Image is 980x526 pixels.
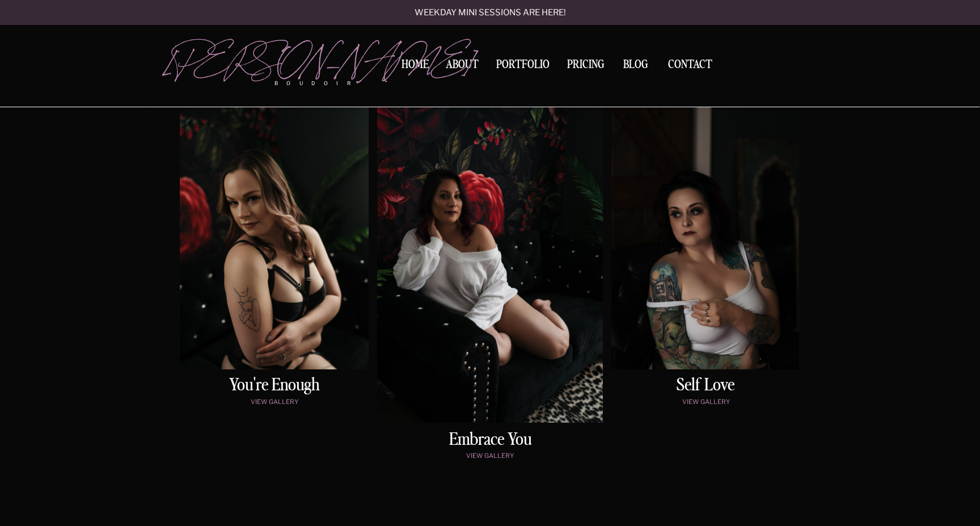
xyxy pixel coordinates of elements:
a: Self love [612,377,799,395]
a: view gallery [183,398,366,408]
h2: Featured Boudoir Galleries [351,54,629,88]
a: embrace You [395,431,585,449]
a: [PERSON_NAME] [165,40,369,74]
a: view gallery [398,452,582,462]
a: You're enough [183,377,366,395]
p: boudoir [274,79,369,87]
a: Contact [664,59,717,71]
a: Portfolio [492,59,554,74]
a: Weekday mini sessions are here! [384,9,596,18]
a: BLOG [618,59,653,69]
a: Pricing [564,59,607,74]
a: view gallery [614,398,798,408]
